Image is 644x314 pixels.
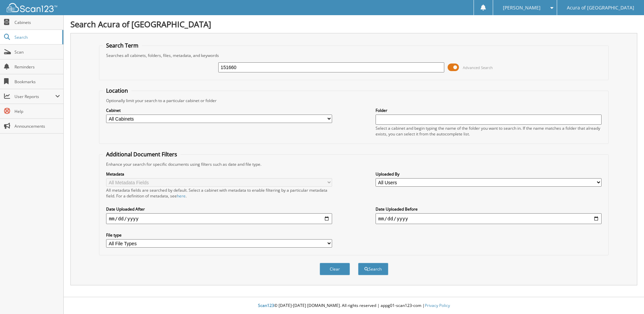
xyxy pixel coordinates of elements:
[376,171,602,177] label: Uploaded By
[106,107,332,113] label: Cabinet
[376,206,602,212] label: Date Uploaded Before
[106,171,332,177] label: Metadata
[14,123,60,129] span: Announcements
[103,151,181,158] legend: Additional Document Filters
[14,34,59,40] span: Search
[70,19,637,30] h1: Search Acura of [GEOGRAPHIC_DATA]
[425,303,450,308] a: Privacy Policy
[14,64,60,70] span: Reminders
[14,79,60,85] span: Bookmarks
[103,161,605,167] div: Enhance your search for specific documents using filters such as date and file type.
[463,65,493,70] span: Advanced Search
[177,193,186,199] a: here
[14,49,60,55] span: Scan
[14,94,55,99] span: User Reports
[610,282,644,314] iframe: Chat Widget
[376,213,602,224] input: end
[106,187,332,199] div: All metadata fields are searched by default. Select a cabinet with metadata to enable filtering b...
[106,206,332,212] label: Date Uploaded After
[106,213,332,224] input: start
[358,263,388,275] button: Search
[103,98,605,103] div: Optionally limit your search to a particular cabinet or folder
[106,232,332,238] label: File type
[320,263,350,275] button: Clear
[503,6,541,10] span: [PERSON_NAME]
[103,42,142,49] legend: Search Term
[103,87,131,94] legend: Location
[7,3,57,12] img: scan123-logo-white.svg
[258,303,274,308] span: Scan123
[14,20,60,25] span: Cabinets
[376,125,602,137] div: Select a cabinet and begin typing the name of the folder you want to search in. If the name match...
[64,297,644,314] div: © [DATE]-[DATE] [DOMAIN_NAME]. All rights reserved | appg01-scan123-com |
[567,6,634,10] span: Acura of [GEOGRAPHIC_DATA]
[14,108,60,114] span: Help
[103,53,605,58] div: Searches all cabinets, folders, files, metadata, and keywords
[376,107,602,113] label: Folder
